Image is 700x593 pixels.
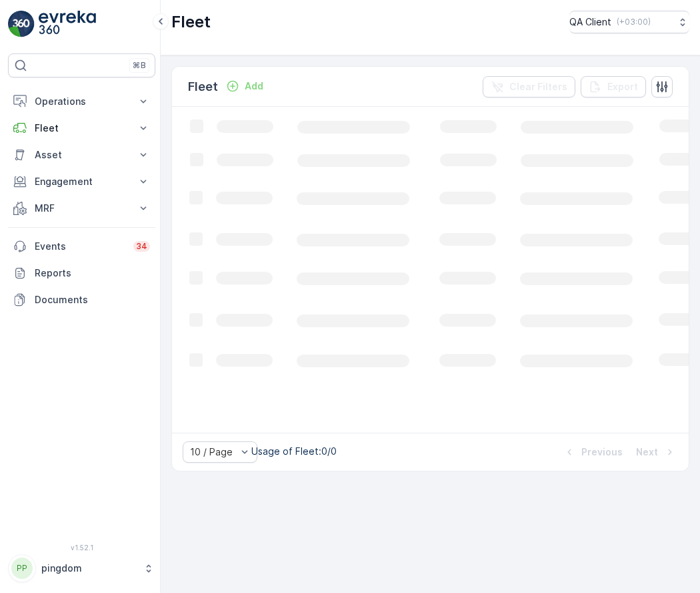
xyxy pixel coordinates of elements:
[581,445,623,459] p: Previous
[569,15,611,29] p: QA Client
[8,286,155,313] a: Documents
[35,95,129,108] p: Operations
[35,148,129,162] p: Asset
[171,11,211,33] p: Fleet
[561,444,624,460] button: Previous
[221,78,269,94] button: Add
[11,558,33,579] div: PP
[483,76,575,97] button: Clear Filters
[35,202,129,215] p: MRF
[8,88,155,115] button: Operations
[509,80,567,93] p: Clear Filters
[607,80,638,93] p: Export
[188,77,218,96] p: Fleet
[35,293,150,307] p: Documents
[8,195,155,222] button: MRF
[245,79,263,93] p: Add
[8,554,155,582] button: PPpingdom
[136,241,147,252] p: 34
[635,444,678,460] button: Next
[251,445,337,458] p: Usage of Fleet : 0/0
[617,17,651,27] p: ( +03:00 )
[8,11,35,37] img: logo
[41,562,137,575] p: pingdom
[35,122,129,135] p: Fleet
[35,240,125,253] p: Events
[8,233,155,260] a: Events34
[8,168,155,195] button: Engagement
[35,266,150,280] p: Reports
[8,115,155,142] button: Fleet
[581,76,646,97] button: Export
[133,60,146,71] p: ⌘B
[636,445,658,459] p: Next
[8,544,155,552] span: v 1.52.1
[35,175,129,188] p: Engagement
[8,142,155,168] button: Asset
[39,11,96,37] img: logo_light-DOdMpM7g.png
[569,11,689,33] button: QA Client(+03:00)
[8,260,155,286] a: Reports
